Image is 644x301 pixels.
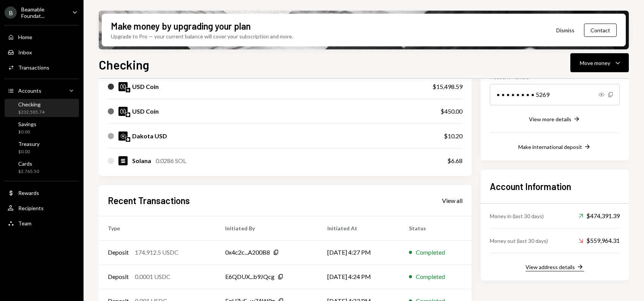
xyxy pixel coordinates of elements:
a: Transactions [5,60,79,74]
div: Completed [416,272,445,281]
a: Checking$232,585.74 [5,99,79,117]
div: $232,585.74 [18,109,44,116]
div: 174,912.5 USDC [135,248,178,257]
div: $450.00 [440,107,462,116]
div: USD Coin [132,107,159,116]
button: View address details [526,263,584,271]
div: Money in (last 30 days) [490,212,544,220]
td: [DATE] 4:27 PM [318,240,400,265]
div: E6QDUX...b9JQcg [225,272,275,281]
button: Dismiss [547,21,584,39]
div: Rewards [18,190,39,196]
a: Team [5,216,79,230]
div: $559,964.31 [579,236,620,245]
th: Initiated By [216,216,318,240]
div: Upgrade to Pro — your current balance will cover your subscription and more. [111,32,293,40]
div: 0x4c2c...A200B8 [225,248,270,257]
img: USDC [118,82,128,91]
div: View all [442,197,462,204]
div: Inbox [18,49,32,55]
div: Solana [132,156,151,165]
a: Recipients [5,201,79,215]
div: Deposit [108,272,129,281]
button: View more details [529,115,581,124]
div: $474,391.39 [579,211,620,220]
div: 0.0001 USDC [135,272,170,281]
h1: Checking [99,57,149,72]
div: $15,498.59 [432,82,462,91]
a: Savings$0.00 [5,119,79,137]
button: Contact [584,24,617,37]
a: Accounts [5,84,79,97]
img: solana-mainnet [126,88,130,92]
div: Deposit [108,248,129,257]
div: Move money [580,59,610,67]
div: Home [18,34,32,40]
div: View address details [526,264,575,270]
div: • • • • • • • • 5269 [490,84,620,105]
button: Make international deposit [518,143,591,151]
div: Cards [18,160,39,167]
div: USD Coin [132,82,159,91]
div: Money out (last 30 days) [490,237,548,245]
button: Move money [570,53,629,72]
div: Accounts [18,87,41,94]
a: Rewards [5,186,79,200]
a: Inbox [5,45,79,59]
div: Recipients [18,205,44,211]
img: base-mainnet [126,112,130,117]
div: B [5,6,17,19]
div: Beamable Foundat... [21,6,66,19]
h2: Account Information [490,180,620,193]
div: Make money by upgrading your plan [111,20,251,32]
td: [DATE] 4:24 PM [318,265,400,289]
th: Initiated At [318,216,400,240]
img: DKUSD [118,131,128,141]
div: $10.20 [444,131,462,141]
div: Completed [416,248,445,257]
a: Cards$2,765.50 [5,158,79,176]
div: $2,765.50 [18,168,39,175]
div: Team [18,220,32,227]
th: Status [400,216,472,240]
div: Transactions [18,64,49,71]
div: 0.0286 SOL [156,156,186,165]
th: Type [99,216,216,240]
img: base-mainnet [126,137,130,142]
a: View all [442,196,462,204]
div: Checking [18,101,44,108]
a: Home [5,30,79,44]
div: Make international deposit [518,144,582,150]
div: Savings [18,121,36,127]
a: Treasury$0.00 [5,138,79,157]
div: View more details [529,116,571,122]
img: SOL [118,156,128,165]
div: $6.68 [447,156,462,165]
img: USDC [118,107,128,116]
h2: Recent Transactions [108,194,190,207]
div: $0.00 [18,149,39,155]
div: Treasury [18,141,39,147]
div: Dakota USD [132,131,167,141]
div: $0.00 [18,129,36,135]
